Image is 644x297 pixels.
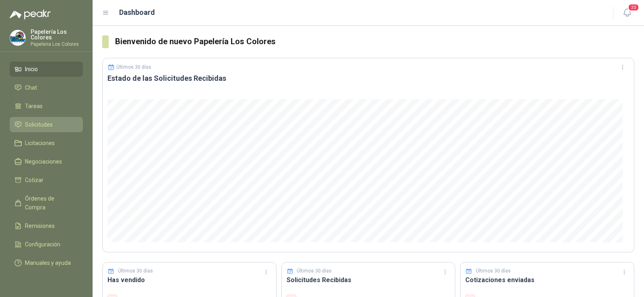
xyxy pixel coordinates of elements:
[10,255,83,270] a: Manuales y ayuda
[25,176,43,184] span: Cotizar
[25,221,55,230] span: Remisiones
[25,157,62,166] span: Negociaciones
[118,267,153,275] p: Últimos 30 días
[620,6,634,20] button: 20
[25,194,75,212] span: Órdenes de Compra
[10,172,83,188] a: Cotizar
[10,191,83,215] a: Órdenes de Compra
[10,237,83,252] a: Configuración
[10,30,25,45] img: Company Logo
[31,29,83,40] p: Papelería Los Colores
[10,61,83,77] a: Inicio
[25,65,38,74] span: Inicio
[25,258,71,267] span: Manuales y ayuda
[10,10,51,19] img: Logo peakr
[25,240,60,249] span: Configuración
[10,218,83,234] a: Remisiones
[287,275,450,285] h3: Solicitudes Recibidas
[107,74,629,83] h3: Estado de las Solicitudes Recibidas
[25,102,43,111] span: Tareas
[10,117,83,132] a: Solicitudes
[465,275,629,285] h3: Cotizaciones enviadas
[25,120,53,129] span: Solicitudes
[116,64,151,70] p: Últimos 30 días
[119,7,155,18] h1: Dashboard
[10,98,83,114] a: Tareas
[25,139,55,147] span: Licitaciones
[10,154,83,169] a: Negociaciones
[297,267,332,275] p: Últimos 30 días
[476,267,511,275] p: Últimos 30 días
[115,35,634,48] h3: Bienvenido de nuevo Papelería Los Colores
[10,80,83,95] a: Chat
[107,275,271,285] h3: Has vendido
[25,83,37,92] span: Chat
[31,42,83,47] p: Papeleria Los Colores
[10,135,83,151] a: Licitaciones
[628,4,639,11] span: 20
